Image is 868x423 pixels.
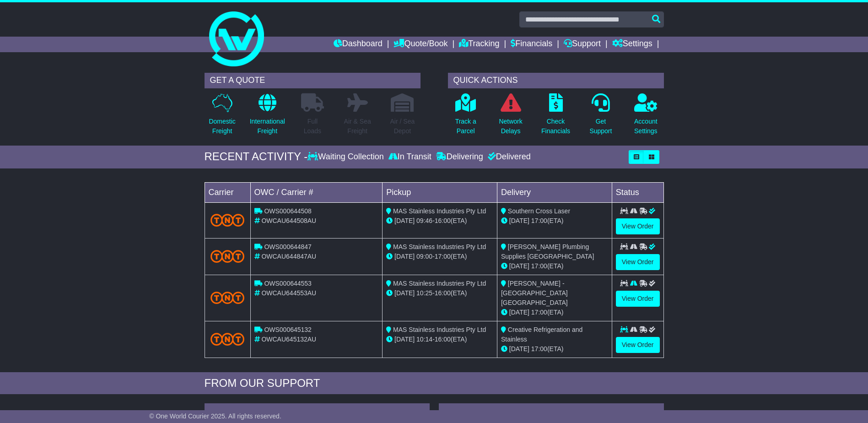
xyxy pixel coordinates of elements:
span: 16:00 [435,336,451,343]
td: Pickup [383,182,497,202]
div: (ETA) [501,308,608,317]
p: Track a Parcel [455,117,476,136]
div: Delivering [434,152,485,162]
span: Creative Refrigeration and Stainless [501,326,582,343]
div: In Transit [386,152,434,162]
span: OWCAU644508AU [261,217,316,224]
div: Delivered [485,152,531,162]
span: MAS Stainless Industries Pty Ltd [393,326,486,333]
p: Account Settings [634,117,658,136]
p: Get Support [589,117,612,136]
p: Check Financials [541,117,570,136]
span: OWCAU644553AU [261,289,316,297]
p: International Freight [250,117,285,136]
a: GetSupport [589,93,612,141]
div: GET A QUOTE [205,73,421,88]
div: Waiting Collection [307,152,386,162]
span: OWCAU645132AU [261,336,316,343]
span: 17:00 [531,217,547,224]
a: View Order [616,337,660,353]
span: 10:25 [416,289,432,297]
p: Air / Sea Depot [390,117,415,136]
a: Dashboard [334,37,383,52]
td: Carrier [205,182,250,202]
span: OWS000644508 [264,207,312,215]
span: [DATE] [394,336,415,343]
span: 16:00 [435,289,451,297]
span: OWS000645132 [264,326,312,333]
div: - (ETA) [386,288,493,298]
div: (ETA) [501,261,608,271]
div: FROM OUR SUPPORT [205,377,664,390]
span: 10:14 [416,336,432,343]
a: Financials [511,37,552,52]
a: DomesticFreight [208,93,236,141]
span: [DATE] [509,309,529,316]
a: InternationalFreight [249,93,286,141]
span: [DATE] [394,217,415,224]
a: Quote/Book [394,37,447,52]
span: OWCAU644847AU [261,253,316,260]
span: [DATE] [394,289,415,297]
div: (ETA) [501,216,608,226]
img: TNT_Domestic.png [210,214,245,226]
a: View Order [616,254,660,270]
span: 09:00 [416,253,432,260]
td: Status [612,182,663,202]
img: TNT_Domestic.png [210,333,245,345]
span: [DATE] [509,217,529,224]
a: Support [564,37,601,52]
div: QUICK ACTIONS [448,73,664,88]
a: CheckFinancials [541,93,571,141]
span: [DATE] [509,345,529,352]
a: View Order [616,291,660,307]
span: MAS Stainless Industries Pty Ltd [393,207,486,215]
div: (ETA) [501,344,608,354]
a: NetworkDelays [498,93,523,141]
td: OWC / Carrier # [250,182,383,202]
span: 09:46 [416,217,432,224]
p: Network Delays [499,117,522,136]
div: RECENT ACTIVITY - [205,150,308,163]
td: Delivery [497,182,612,202]
span: OWS000644553 [264,280,312,287]
span: Southern Cross Laser [508,207,570,215]
a: Settings [612,37,652,52]
span: 17:00 [531,345,547,352]
span: [PERSON_NAME] Plumbing Supplies [GEOGRAPHIC_DATA] [501,243,594,260]
p: Domestic Freight [209,117,235,136]
div: - (ETA) [386,216,493,226]
span: MAS Stainless Industries Pty Ltd [393,243,486,250]
span: MAS Stainless Industries Pty Ltd [393,280,486,287]
img: TNT_Domestic.png [210,250,245,262]
a: AccountSettings [634,93,658,141]
a: Tracking [459,37,499,52]
p: Full Loads [301,117,324,136]
span: 16:00 [435,217,451,224]
span: [DATE] [394,253,415,260]
div: - (ETA) [386,335,493,344]
p: Air & Sea Freight [344,117,371,136]
a: View Order [616,218,660,234]
span: [DATE] [509,262,529,270]
span: OWS000644847 [264,243,312,250]
span: 17:00 [531,309,547,316]
img: TNT_Domestic.png [210,292,245,304]
a: Track aParcel [455,93,477,141]
div: - (ETA) [386,252,493,261]
span: [PERSON_NAME] - [GEOGRAPHIC_DATA] [GEOGRAPHIC_DATA] [501,280,568,306]
span: © One World Courier 2025. All rights reserved. [149,412,281,420]
span: 17:00 [435,253,451,260]
span: 17:00 [531,262,547,270]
